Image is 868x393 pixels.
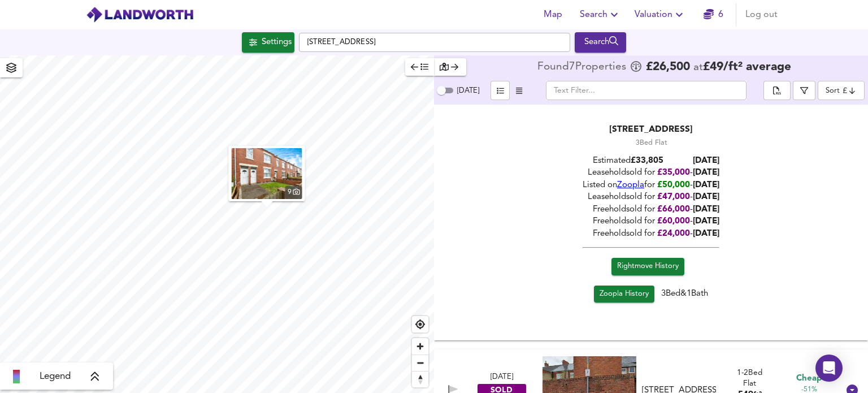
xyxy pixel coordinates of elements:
button: property thumbnail 9 [229,146,305,201]
span: Rightmove History [617,260,679,273]
button: Settings [242,32,294,53]
span: £ 35,000 [657,169,690,177]
button: Zoom out [412,355,428,371]
button: Reset bearing to north [412,371,428,387]
div: Run Your Search [575,32,626,53]
span: Valuation [635,7,686,23]
div: Freehold sold for - [583,204,719,215]
a: 6 [704,7,723,23]
span: £50,000 [657,181,690,189]
a: Zoopla History [594,286,654,303]
span: [DATE] [457,87,479,94]
div: 3 Bed Flat [583,138,719,148]
span: Log out [745,7,778,23]
button: Search [575,32,626,53]
div: Flat [736,368,763,390]
span: at [693,62,703,73]
a: property thumbnail 9 [232,148,302,199]
div: We've estimated the total number of bedrooms from EPC data (3 heated rooms) [736,368,763,378]
span: £ 24,000 [657,230,690,238]
span: [DATE] [693,169,719,177]
div: Found 7 Propert ies [537,62,629,73]
span: £ 49 / ft² average [703,61,791,73]
a: Rightmove History [611,258,684,275]
input: Enter a location... [299,33,570,52]
div: Search [578,35,623,50]
b: [DATE] [693,157,719,165]
span: Reset bearing to north [412,372,428,387]
button: Valuation [630,3,691,26]
span: £ 33,805 [631,157,663,165]
div: Estimated [583,155,719,167]
span: Search [580,7,621,23]
div: Open Intercom Messenger [815,355,843,382]
span: £ 60,000 [657,217,690,226]
span: Zoopla History [600,288,649,301]
div: Leasehold sold for - [583,191,719,203]
div: [STREET_ADDRESS] [583,123,719,136]
span: £ 47,000 [657,193,690,201]
button: Log out [741,3,782,26]
div: Listed on for - [583,179,719,191]
button: Zoom in [412,338,428,355]
span: [DATE] [693,230,719,238]
a: Zoopla [617,181,644,189]
span: Zoom out [412,355,428,371]
div: Freehold sold for - [583,228,719,240]
input: Text Filter... [546,81,747,100]
span: [DATE] [693,181,719,189]
div: Click to configure Search Settings [242,32,294,53]
button: Map [535,3,571,26]
div: 3 Bed & 1 Bath [583,286,719,308]
div: split button [763,81,791,100]
button: Find my location [412,316,428,332]
div: Sort [826,85,840,96]
div: Freehold sold for - [583,215,719,227]
button: 6 [695,3,731,26]
span: [DATE] [693,217,719,226]
div: Settings [262,35,292,50]
span: [DATE] [693,205,719,214]
img: property thumbnail [232,148,302,199]
div: 9 [285,186,302,199]
img: logo [86,6,194,23]
span: Cheap [796,373,822,385]
button: Search [575,3,626,26]
span: £ 66,000 [657,205,690,214]
span: [DATE] [693,193,719,201]
span: £ 26,500 [646,62,690,73]
span: Legend [40,370,71,383]
div: Sort [818,81,865,100]
div: Leasehold sold for - [583,167,719,179]
span: Map [539,7,566,23]
div: [DATE] [491,372,513,383]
